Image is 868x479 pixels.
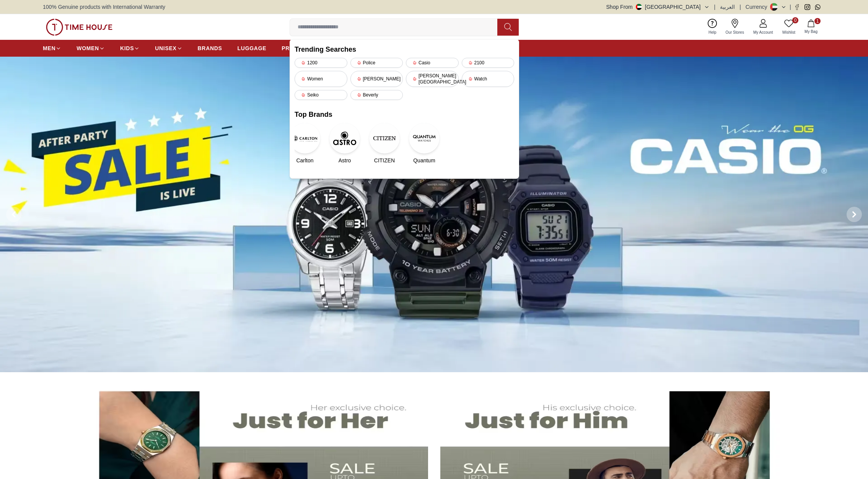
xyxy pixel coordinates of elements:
[409,123,440,154] img: Quantum
[739,3,741,11] span: |
[120,44,134,52] span: KIDS
[282,44,321,52] span: PROMOTIONS
[778,17,800,37] a: 0Wishlist
[462,58,515,68] div: 2100
[295,90,347,100] div: Seiko
[815,4,821,10] a: Whatsapp
[406,71,459,87] div: [PERSON_NAME][GEOGRAPHIC_DATA]
[350,71,403,87] div: [PERSON_NAME]
[406,58,459,68] div: Casio
[705,29,720,35] span: Help
[282,41,327,55] a: PROMOTIONS
[374,157,395,164] span: CITIZEN
[750,29,776,35] span: My Account
[155,41,182,55] a: UNISEX
[43,41,61,55] a: MEN
[804,4,810,10] a: Instagram
[329,123,360,154] img: Astro
[198,44,222,52] span: BRANDS
[714,3,716,11] span: |
[334,123,355,164] a: AstroAstro
[46,19,112,36] img: ...
[636,4,642,10] img: United Arab Emirates
[413,157,435,164] span: Quantum
[462,71,515,87] div: Watch
[414,123,435,164] a: QuantumQuantum
[198,41,222,55] a: BRANDS
[238,41,267,55] a: LUGGAGE
[374,123,395,164] a: CITIZENCITIZEN
[704,17,721,37] a: Help
[800,18,822,36] button: 1My Bag
[339,157,351,164] span: Astro
[77,41,105,55] a: WOMEN
[155,44,176,52] span: UNISEX
[77,44,99,52] span: WOMEN
[290,123,320,154] img: Carlton
[350,90,403,100] div: Beverly
[43,3,165,11] span: 100% Genuine products with International Warranty
[801,29,821,34] span: My Bag
[779,29,798,35] span: Wishlist
[238,44,267,52] span: LUGGAGE
[296,157,313,164] span: Carlton
[295,109,514,120] h2: Top Brands
[606,3,710,11] button: Shop From[GEOGRAPHIC_DATA]
[43,44,55,52] span: MEN
[120,41,140,55] a: KIDS
[814,18,821,24] span: 1
[792,17,798,23] span: 0
[295,123,315,164] a: CarltonCarlton
[794,4,800,10] a: Facebook
[295,44,514,55] h2: Trending Searches
[746,3,770,11] div: Currency
[721,17,749,37] a: Our Stores
[720,3,735,11] button: العربية
[295,71,347,87] div: Women
[295,58,347,68] div: 1200
[369,123,400,154] img: CITIZEN
[723,29,747,35] span: Our Stores
[350,58,403,68] div: Police
[790,3,791,11] span: |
